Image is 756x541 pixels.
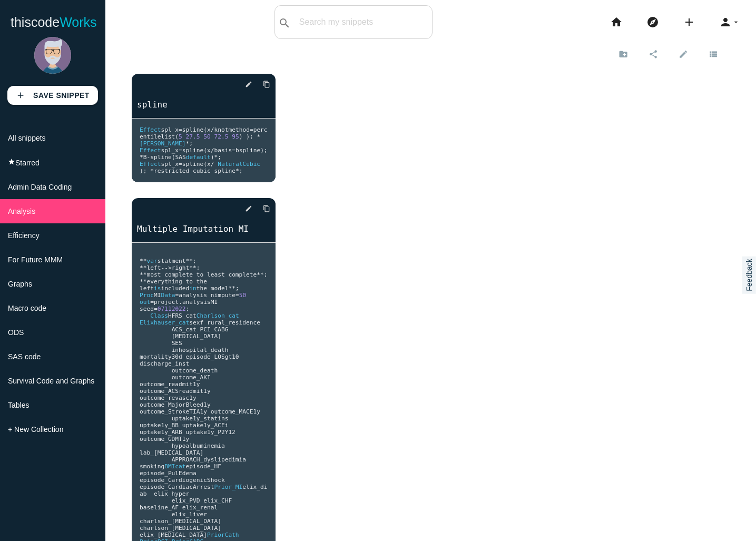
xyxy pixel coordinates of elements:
[232,133,239,140] span: 95
[154,285,161,292] span: is
[161,147,179,154] span: spl_x
[235,147,260,154] span: bspline
[670,44,700,63] a: edit
[203,126,207,133] span: (
[158,306,186,312] span: 07112022
[150,154,171,161] span: spline
[179,161,182,168] span: =
[211,126,214,133] span: /
[140,126,268,140] span: percentilelist
[700,44,730,63] a: view_list
[175,133,179,140] span: (
[189,285,196,292] span: in
[132,223,276,235] a: Multiple Imputation MI
[260,147,267,154] span: );
[211,147,214,154] span: /
[254,75,270,94] a: Copy to Clipboard
[239,292,246,299] span: 50
[154,306,158,312] span: =
[154,292,161,299] span: MI
[203,133,210,140] span: 50
[161,292,175,299] span: Data
[16,86,25,105] i: add
[263,75,270,94] i: content_copy
[8,377,94,385] span: Survival Code and Graphs
[8,231,40,240] span: Efficiency
[207,147,211,154] span: x
[610,5,623,39] i: home
[154,299,179,306] span: project
[245,75,252,94] i: edit
[8,134,46,142] span: All snippets
[618,45,628,63] i: create_new_folder
[140,161,161,168] span: Effect
[214,133,229,140] span: 72.5
[640,44,670,63] a: share
[232,147,235,154] span: =
[218,161,260,168] span: NaturalCubic
[239,133,243,140] span: )
[278,6,291,40] i: search
[150,299,154,306] span: =
[33,91,90,100] b: Save Snippet
[719,5,732,39] i: person
[214,484,242,490] span: Prior_MI
[679,45,688,63] i: edit
[214,147,232,154] span: basis
[164,463,185,470] span: BMIcat
[182,161,203,168] span: spline
[8,328,24,337] span: ODS
[161,285,189,292] span: included
[146,271,257,278] span: most complete to least complete
[140,147,161,154] span: Effect
[214,126,250,133] span: knotmethod
[203,161,207,168] span: (
[203,147,207,154] span: (
[179,126,182,133] span: =
[275,6,294,38] button: search
[732,5,740,39] i: arrow_drop_down
[182,126,203,133] span: spline
[610,44,640,63] a: create_new_folder
[172,154,175,161] span: (
[175,292,179,299] span: =
[8,207,35,215] span: Analysis
[60,15,96,29] span: Works
[646,5,659,39] i: explore
[11,5,97,39] a: thiscodeWorks
[263,199,270,218] i: content_copy
[168,312,197,319] span: HFRS_cat
[140,484,268,538] span: elix_diab elix_hyper elix_PVD elix_CHF baseline_AF elix_renal elix_liver charlson_[MEDICAL_DATA] ...
[15,159,40,167] span: Starred
[132,99,276,111] a: spline
[7,86,98,105] a: addSave Snippet
[8,280,32,288] span: Graphs
[140,278,211,292] span: everything to the left
[186,154,211,161] span: default
[140,140,186,147] span: [PERSON_NAME]
[245,199,252,218] i: edit
[649,45,658,63] i: share
[8,158,15,165] i: star
[197,312,239,319] span: Charlson_cat
[140,292,154,299] span: Proc
[709,45,718,63] i: view_list
[179,147,182,154] span: =
[140,319,189,326] span: Elixhauser_cat
[140,299,221,312] span: analysisMI seed
[207,532,239,538] span: PriorCath
[161,126,179,133] span: spl_x
[197,285,229,292] span: the model
[140,126,161,133] span: Effect
[8,352,41,361] span: SAS code
[237,75,252,94] a: edit
[34,37,71,74] img: man-1.png
[742,256,755,293] a: Feedback
[143,154,147,161] span: B
[254,199,270,218] a: Copy to Clipboard
[294,11,432,33] input: Search my snippets
[683,5,695,39] i: add
[140,168,146,174] span: );
[140,299,150,306] span: out
[158,258,186,264] span: statment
